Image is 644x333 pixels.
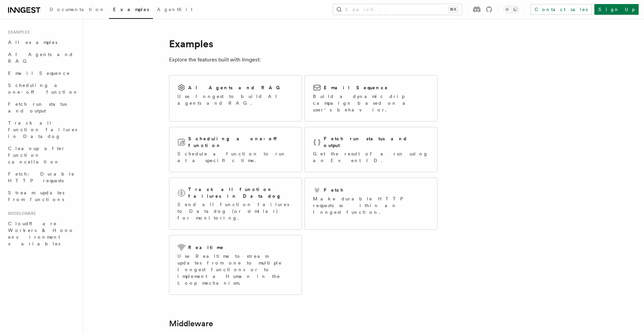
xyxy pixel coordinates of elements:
[5,98,79,117] a: Fetch run status and output
[5,218,79,250] a: Cloudflare Workers & Hono environment variables
[530,4,592,15] a: Contact sales
[5,36,79,48] a: All examples
[448,6,458,13] kbd: ⌘K
[109,2,153,19] a: Examples
[188,135,293,149] h2: Scheduling a one-off function
[313,150,429,164] p: Get the result of a run using an Event ID.
[169,127,302,172] a: Scheduling a one-off functionSchedule a function to run at a specific time.
[5,30,30,35] span: Examples
[177,253,293,286] p: Use Realtime to stream updates from one to multiple Inngest functions or to implement a Human in ...
[177,93,293,106] p: Use Inngest to build AI agents and RAG.
[5,187,79,205] a: Stream updates from functions
[313,93,429,113] p: Build a dynamic drip campaign based on a user's behavior.
[188,186,293,199] h2: Track all function failures in Datadog
[5,67,79,79] a: Email Sequence
[177,150,293,164] p: Schedule a function to run at a specific time.
[8,40,57,45] span: All examples
[113,7,149,12] span: Examples
[5,48,79,67] a: AI Agents and RAG
[8,70,70,76] span: Email Sequence
[5,79,79,98] a: Scheduling a one-off function
[8,120,77,139] span: Track all function failures in Datadog
[169,55,437,64] p: Explore the features built with Inngest:
[313,195,429,216] p: Make durable HTTP requests within an Inngest function.
[188,244,224,251] h2: Realtime
[169,38,437,50] h1: Examples
[324,84,388,91] h2: Email Sequence
[324,187,344,193] h2: Fetch
[169,235,302,295] a: RealtimeUse Realtime to stream updates from one to multiple Inngest functions or to implement a H...
[5,142,79,168] a: Cleanup after function cancellation
[8,221,74,246] span: Cloudflare Workers & Hono environment variables
[169,75,302,122] a: AI Agents and RAGUse Inngest to build AI agents and RAG.
[157,7,193,12] span: AgentKit
[305,127,437,172] a: Fetch run status and outputGet the result of a run using an Event ID.
[8,171,75,183] span: Fetch: Durable HTTP requests
[594,4,639,15] a: Sign Up
[305,178,437,230] a: FetchMake durable HTTP requests within an Inngest function.
[333,4,462,15] button: Search...⌘K
[324,135,429,149] h2: Fetch run status and output
[8,52,73,64] span: AI Agents and RAG
[8,83,78,95] span: Scheduling a one-off function
[305,75,437,122] a: Email SequenceBuild a dynamic drip campaign based on a user's behavior.
[503,5,519,13] button: Toggle dark mode
[5,168,79,187] a: Fetch: Durable HTTP requests
[5,211,36,216] span: Middleware
[188,84,283,91] h2: AI Agents and RAG
[8,101,67,113] span: Fetch run status and output
[8,146,65,164] span: Cleanup after function cancellation
[177,201,293,221] p: Send all function failures to Datadog (or similar) for monitoring.
[8,190,64,202] span: Stream updates from functions
[46,2,109,18] a: Documentation
[50,7,105,12] span: Documentation
[169,319,213,328] a: Middleware
[5,117,79,142] a: Track all function failures in Datadog
[169,178,302,230] a: Track all function failures in DatadogSend all function failures to Datadog (or similar) for moni...
[153,2,197,18] a: AgentKit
